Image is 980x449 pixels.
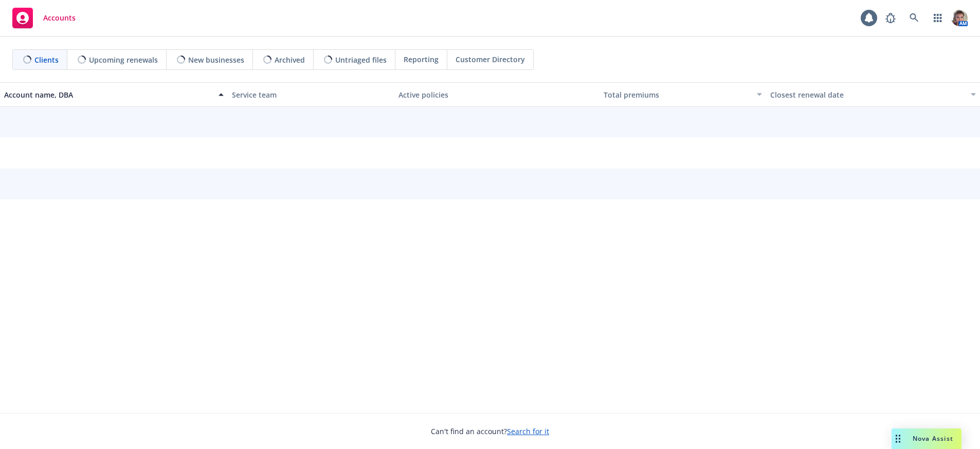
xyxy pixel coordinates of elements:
[507,426,549,436] a: Search for it
[604,89,751,100] div: Total premiums
[880,8,901,28] a: Report a Bug
[892,428,904,449] div: Drag to move
[188,54,244,65] span: New businesses
[89,54,158,65] span: Upcoming renewals
[951,10,968,26] img: photo
[928,8,948,28] a: Switch app
[404,54,439,65] span: Reporting
[913,434,953,443] span: Nova Assist
[34,54,59,65] span: Clients
[766,82,980,107] button: Closest renewal date
[456,54,525,65] span: Customer Directory
[904,8,924,28] a: Search
[43,14,76,22] span: Accounts
[4,89,212,100] div: Account name, DBA
[770,89,965,100] div: Closest renewal date
[8,4,80,32] a: Accounts
[228,82,394,107] button: Service team
[398,89,596,100] div: Active policies
[892,428,961,449] button: Nova Assist
[232,89,390,100] div: Service team
[394,82,600,107] button: Active policies
[431,426,549,437] span: Can't find an account?
[335,54,387,65] span: Untriaged files
[275,54,305,65] span: Archived
[600,82,766,107] button: Total premiums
